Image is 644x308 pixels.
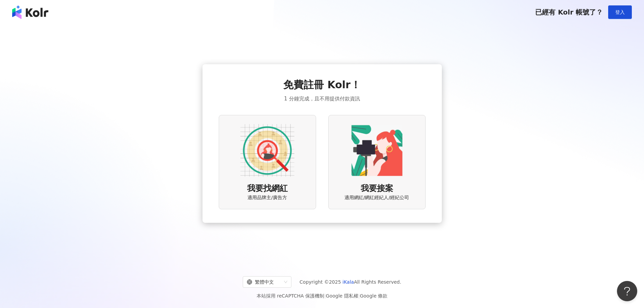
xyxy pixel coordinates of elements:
[326,293,358,299] a: Google 隱私權
[535,8,603,16] span: 已經有 Kolr 帳號了？
[12,5,48,19] img: logo
[324,293,326,299] span: |
[344,194,409,201] span: 適用網紅/網紅經紀人/經紀公司
[257,292,387,300] span: 本站採用 reCAPTCHA 保護機制
[300,278,401,286] span: Copyright © 2025 All Rights Reserved.
[361,183,393,194] span: 我要接案
[284,95,360,103] span: 1 分鐘完成，且不用提供付款資訊
[247,277,281,287] div: 繁體中文
[247,183,288,194] span: 我要找網紅
[358,293,360,299] span: |
[615,9,625,15] span: 登入
[608,5,632,19] button: 登入
[240,123,294,177] img: AD identity option
[617,281,637,301] iframe: Help Scout Beacon - Open
[283,78,361,92] span: 免費註冊 Kolr！
[342,279,354,285] a: iKala
[360,293,387,299] a: Google 條款
[350,123,404,177] img: KOL identity option
[247,194,287,201] span: 適用品牌主/廣告方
